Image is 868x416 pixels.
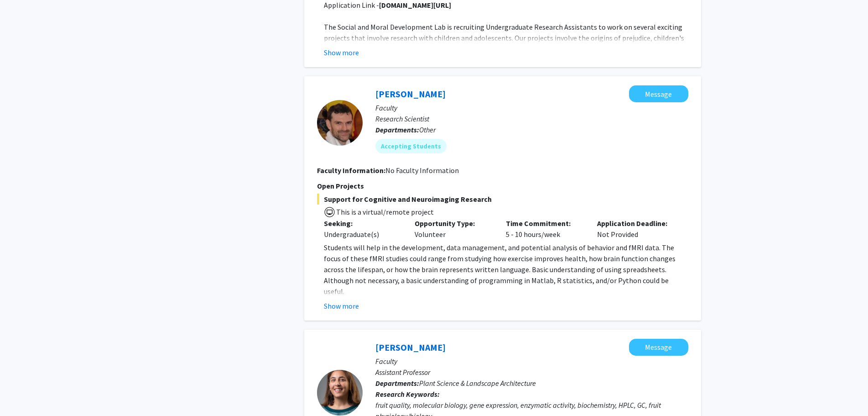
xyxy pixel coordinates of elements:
[590,218,681,240] div: Not Provided
[317,166,385,175] b: Faculty Information:
[375,367,688,378] p: Assistant Professor
[375,125,419,134] b: Departments:
[408,218,499,240] div: Volunteer
[629,339,688,356] button: Message Macarena Farcuh Yuri
[324,218,401,229] p: Seeking:
[375,379,419,388] b: Departments:
[375,102,688,113] p: Faculty
[375,390,440,399] b: Research Keywords:
[379,0,451,10] strong: [DOMAIN_NAME][URL]
[317,194,688,205] span: Support for Cognitive and Neuroimaging Research
[385,166,459,175] span: No Faculty Information
[324,21,688,87] p: The Social and Moral Development Lab is recruiting Undergraduate Research Assistants to work on s...
[375,342,446,353] a: [PERSON_NAME]
[419,379,536,388] span: Plant Science & Landscape Architecture
[7,375,39,409] iframe: Chat
[499,218,590,240] div: 5 - 10 hours/week
[415,218,492,229] p: Opportunity Type:
[597,218,675,229] p: Application Deadline:
[317,180,688,191] p: Open Projects
[375,88,446,100] a: [PERSON_NAME]
[324,47,359,58] button: Show more
[375,139,447,153] mat-chip: Accepting Students
[629,85,688,102] button: Message Jeremy Purcell
[324,300,359,311] button: Show more
[419,125,436,134] span: Other
[324,243,676,296] span: Students will help in the development, data management, and potential analysis of behavior and fM...
[375,356,688,367] p: Faculty
[506,218,583,229] p: Time Commitment:
[335,207,434,216] span: This is a virtual/remote project
[324,229,401,240] div: Undergraduate(s)
[375,113,688,124] p: Research Scientist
